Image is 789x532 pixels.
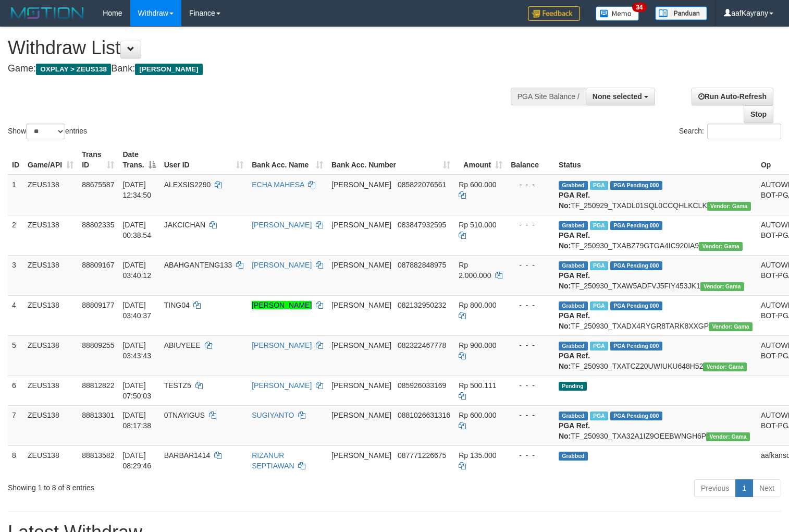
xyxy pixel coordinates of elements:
[511,179,550,190] div: - - -
[252,301,312,309] a: [PERSON_NAME]
[8,145,23,175] th: ID
[454,145,507,175] th: Amount: activate to sort column ascending
[559,221,588,230] span: Grabbed
[459,180,496,189] span: Rp 600.000
[700,282,744,291] span: Vendor URL: https://trx31.1velocity.biz
[164,341,201,349] span: ABIUYEEE
[8,478,321,493] div: Showing 1 to 8 of 8 entries
[164,411,205,419] span: 0TNAYIGUS
[8,124,87,139] label: Show entries
[23,295,78,335] td: ZEUS138
[554,145,757,175] th: Status
[331,381,391,390] span: [PERSON_NAME]
[511,450,550,461] div: - - -
[23,175,78,215] td: ZEUS138
[36,64,111,75] span: OXPLAY > ZEUS138
[459,381,496,390] span: Rp 500.111
[554,255,757,295] td: TF_250930_TXAW5ADFVJ5FIY453JK1
[610,342,662,350] span: PGA Pending
[398,411,450,419] span: Copy 0881026631316 to clipboard
[559,342,588,350] span: Grabbed
[23,255,78,295] td: ZEUS138
[82,381,114,390] span: 88812822
[135,64,202,75] span: [PERSON_NAME]
[398,381,446,390] span: Copy 085926033169 to clipboard
[122,451,151,470] span: [DATE] 08:29:46
[559,271,590,290] b: PGA Ref. No:
[164,301,190,309] span: TING04
[331,221,391,229] span: [PERSON_NAME]
[610,221,662,230] span: PGA Pending
[459,451,496,460] span: Rp 135.000
[554,175,757,215] td: TF_250929_TXADL01SQL0CCQHLKCLK
[590,221,608,230] span: Marked by aafsreyleap
[459,261,491,280] span: Rp 2.000.000
[511,340,550,350] div: - - -
[82,451,114,460] span: 88813582
[554,335,757,376] td: TF_250930_TXATCZ20UWIUKU648H52
[122,301,151,320] span: [DATE] 03:40:37
[122,381,151,400] span: [DATE] 07:50:03
[559,231,590,250] b: PGA Ref. No:
[511,260,550,270] div: - - -
[610,261,662,270] span: PGA Pending
[26,124,65,139] select: Showentries
[593,92,642,101] span: None selected
[699,242,743,251] span: Vendor URL: https://trx31.1velocity.biz
[511,380,550,391] div: - - -
[164,261,232,269] span: ABAHGANTENG133
[559,352,590,370] b: PGA Ref. No:
[164,451,211,460] span: BARBAR1414
[707,124,781,139] input: Search:
[554,295,757,335] td: TF_250930_TXADX4RYGR8TARK8XXGP
[82,411,114,419] span: 88813301
[8,175,23,215] td: 1
[252,180,304,189] a: ECHA MAHESA
[82,221,114,229] span: 88802335
[23,445,78,475] td: ZEUS138
[507,145,554,175] th: Balance
[331,261,391,269] span: [PERSON_NAME]
[735,479,753,497] a: 1
[252,221,312,229] a: [PERSON_NAME]
[709,322,753,331] span: Vendor URL: https://trx31.1velocity.biz
[528,6,580,21] img: Feedback.jpg
[23,405,78,445] td: ZEUS138
[122,221,151,239] span: [DATE] 00:38:54
[459,221,496,229] span: Rp 510.000
[82,301,114,309] span: 88809177
[252,411,294,419] a: SUGIYANTO
[559,181,588,190] span: Grabbed
[8,295,23,335] td: 4
[82,341,114,349] span: 88809255
[8,445,23,475] td: 8
[23,145,78,175] th: Game/API: activate to sort column ascending
[559,412,588,420] span: Grabbed
[703,362,747,371] span: Vendor URL: https://trx31.1velocity.biz
[82,261,114,269] span: 88809167
[8,64,515,74] h4: Game: Bank:
[398,180,446,189] span: Copy 085822076561 to clipboard
[252,451,294,470] a: RIZANUR SEPTIAWAN
[554,405,757,445] td: TF_250930_TXA32A1IZ9OEEBWNGH6P
[511,410,550,420] div: - - -
[122,180,151,199] span: [DATE] 12:34:50
[8,215,23,255] td: 2
[559,191,590,210] b: PGA Ref. No:
[610,301,662,310] span: PGA Pending
[82,180,114,189] span: 88675587
[586,88,655,105] button: None selected
[559,421,590,440] b: PGA Ref. No:
[511,220,550,230] div: - - -
[590,181,608,190] span: Marked by aafpengsreynich
[331,180,391,189] span: [PERSON_NAME]
[331,411,391,419] span: [PERSON_NAME]
[8,405,23,445] td: 7
[8,376,23,405] td: 6
[590,342,608,350] span: Marked by aaftanly
[8,5,87,21] img: MOTION_logo.png
[511,300,550,310] div: - - -
[23,335,78,376] td: ZEUS138
[559,261,588,270] span: Grabbed
[459,341,496,349] span: Rp 900.000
